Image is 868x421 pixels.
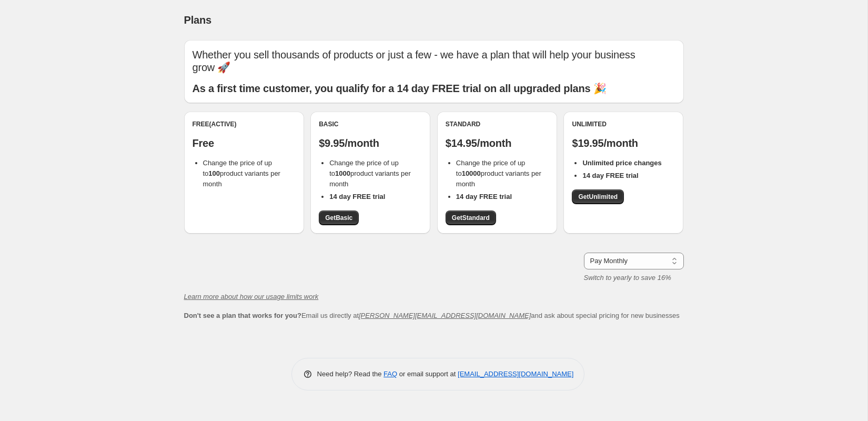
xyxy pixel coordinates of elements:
span: Get Basic [325,214,352,222]
p: $9.95/month [319,137,422,149]
a: GetStandard [446,210,496,225]
span: Change the price of up to product variants per month [203,159,280,188]
p: $14.95/month [446,137,549,149]
b: Unlimited price changes [582,159,661,167]
b: 14 day FREE trial [329,193,385,201]
a: Learn more about how our usage limits work [184,293,319,300]
b: 10000 [462,169,481,177]
p: Free [193,137,296,149]
a: GetBasic [319,210,359,225]
span: Plans [184,14,211,26]
div: Free (Active) [193,120,296,128]
b: 14 day FREE trial [582,172,638,179]
b: Don't see a plan that works for you? [184,312,301,319]
a: [PERSON_NAME][EMAIL_ADDRESS][DOMAIN_NAME] [359,312,531,319]
div: Standard [446,120,549,128]
a: GetUnlimited [572,189,624,204]
div: Unlimited [572,120,675,128]
span: Get Standard [452,214,490,222]
span: Change the price of up to product variants per month [329,159,411,188]
span: Get Unlimited [578,193,618,201]
a: [EMAIL_ADDRESS][DOMAIN_NAME] [458,370,573,378]
p: $19.95/month [572,137,675,149]
span: Need help? Read the [317,370,384,378]
b: 14 day FREE trial [456,193,512,201]
a: FAQ [383,370,397,378]
span: or email support at [397,370,458,378]
p: Whether you sell thousands of products or just a few - we have a plan that will help your busines... [193,48,675,74]
div: Basic [319,120,422,128]
b: As a first time customer, you qualify for a 14 day FREE trial on all upgraded plans 🎉 [193,83,607,94]
span: Change the price of up to product variants per month [456,159,541,188]
b: 100 [208,169,220,177]
i: Switch to yearly to save 16% [584,274,671,282]
b: 1000 [335,169,350,177]
span: Email us directly at and ask about special pricing for new businesses [184,312,680,319]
